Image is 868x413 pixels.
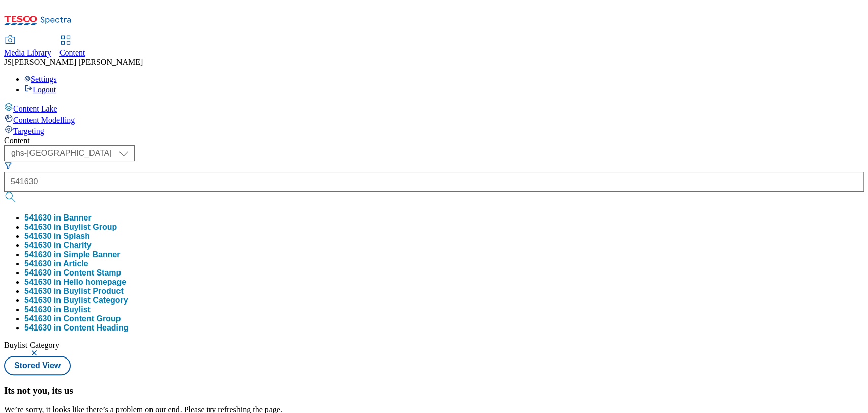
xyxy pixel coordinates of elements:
a: Content Modelling [4,114,864,125]
button: 541630 in Charity [24,241,92,250]
span: [PERSON_NAME] [PERSON_NAME] [12,58,143,66]
span: Content [59,48,85,57]
span: Buylist Product [64,287,124,295]
span: Buylist [64,305,91,314]
div: Content [4,136,864,145]
span: JS [4,58,12,66]
svg: Search Filters [4,161,12,170]
button: Stored View [4,356,71,375]
a: Settings [24,75,57,84]
span: Buylist Category [64,296,128,305]
div: 541630 in [24,259,88,268]
button: 541630 in Hello homepage [24,278,126,287]
a: Media Library [4,36,51,58]
a: Content Lake [4,102,864,114]
button: 541630 in Buylist Group [24,223,117,232]
span: Article [63,259,88,268]
span: Charity [64,241,92,250]
button: 541630 in Article [24,259,88,268]
span: Media Library [4,48,51,57]
button: 541630 in Content Group [24,314,121,323]
span: Buylist Category [4,341,59,349]
button: 541630 in Buylist Product [24,287,124,296]
button: 541630 in Content Heading [24,323,129,333]
button: 541630 in Splash [24,232,90,241]
div: 541630 in [24,305,91,314]
div: 541630 in [24,287,124,296]
button: 541630 in Buylist Category [24,296,128,305]
button: 541630 in Content Stamp [24,268,121,278]
span: Content Modelling [13,116,75,124]
h1: Its not you, its us [4,385,864,396]
a: Targeting [4,125,864,136]
a: Content [59,36,85,58]
div: 541630 in [24,296,128,305]
div: 541630 in [24,241,92,250]
span: Targeting [13,127,44,135]
button: 541630 in Simple Banner [24,250,121,259]
a: Logout [24,85,56,94]
span: Content Lake [13,104,57,113]
button: 541630 in Buylist [24,305,91,314]
input: Search [4,172,864,192]
button: 541630 in Banner [24,213,92,223]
